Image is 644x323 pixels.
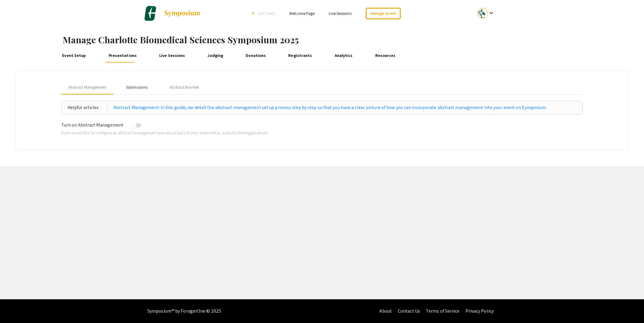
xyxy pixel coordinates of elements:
[466,308,494,314] a: Privacy Policy
[398,308,420,314] a: Contact Us
[373,48,397,63] a: Resources
[333,48,354,63] a: Analytics
[206,48,225,63] a: Judging
[4,296,25,319] iframe: Chat
[289,11,315,16] a: Welcome Page
[126,84,148,90] div: Submissions
[147,299,221,323] div: Symposium™ by ForagerOne © 2025
[259,11,275,16] span: Exit Event
[366,8,401,19] a: Manage Event
[107,48,138,63] a: Presentations
[61,122,124,128] span: Turn on Abstract Management
[143,6,158,21] img: Charlotte Biomedical Sciences Symposium 2025
[61,129,583,136] p: If you would like to configure an abstract management process as part of your event setup, activa...
[61,48,88,63] a: Event Setup
[113,104,547,111] a: Abstract Management: In this guide, we detail the abstract management set up process step by step...
[164,10,201,17] img: Symposium by ForagerOne
[158,48,187,63] a: Live Sessions
[244,48,268,63] a: Donations
[287,48,314,63] a: Registrants
[68,84,106,90] span: Abstract Management
[471,7,501,20] button: Expand account dropdown
[67,104,107,111] div: Helpful articles
[426,308,460,314] a: Terms of Service
[252,12,256,15] div: arrow_back_ios
[143,6,201,21] a: Charlotte Biomedical Sciences Symposium 2025
[488,9,495,17] mat-icon: Expand account dropdown
[63,34,644,45] h1: Manage Charlotte Biomedical Sciences Symposium 2025
[379,308,392,314] a: About
[170,84,199,90] div: Abstract Booklet
[329,11,351,16] a: Live Sessions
